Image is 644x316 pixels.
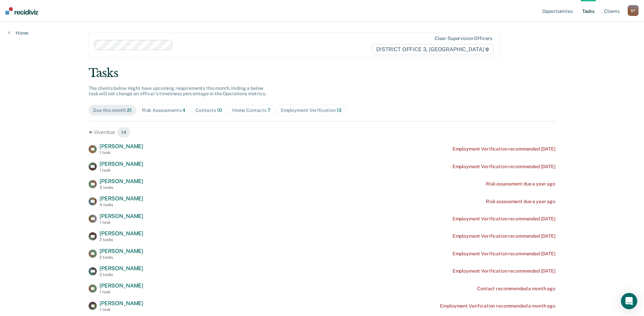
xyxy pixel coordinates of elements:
div: Contacts [196,107,222,113]
div: Employment Verification [281,107,342,113]
a: Home [8,30,29,36]
button: BF [628,5,639,16]
div: 1 task [99,220,143,225]
span: 4 [182,107,185,113]
span: The clients below might have upcoming requirements this month. Hiding a below task will not chang... [89,85,266,97]
span: [PERSON_NAME] [99,161,143,167]
div: Employment Verification recommended [DATE] [453,216,555,222]
div: Employment Verification recommended [DATE] [453,164,555,170]
div: 3 tasks [99,185,143,190]
div: Tasks [89,66,555,80]
div: 2 tasks [99,272,143,277]
div: 4 tasks [99,202,143,207]
img: Recidiviz [5,7,38,15]
div: 2 tasks [99,237,143,242]
div: Due this month [93,107,132,113]
span: 10 [217,107,222,113]
span: [PERSON_NAME] [99,300,143,307]
span: [PERSON_NAME] [99,282,143,289]
div: Employment Verification recommended a month ago [440,303,555,309]
div: 1 task [99,290,143,294]
div: Home Contacts [232,107,271,113]
div: 2 tasks [99,255,143,260]
span: [PERSON_NAME] [99,213,143,219]
div: B F [628,5,639,16]
div: Overdue 14 [89,127,555,138]
span: [PERSON_NAME] [99,265,143,272]
div: Employment Verification recommended [DATE] [453,251,555,257]
span: [PERSON_NAME] [99,195,143,202]
span: 14 [117,127,131,138]
div: Contact recommended a month ago [477,286,555,292]
span: 7 [268,107,271,113]
div: Risk assessment due a year ago [486,181,555,187]
span: 13 [336,107,342,113]
div: Employment Verification recommended [DATE] [453,268,555,274]
span: 21 [127,107,132,113]
div: 1 task [99,307,143,312]
span: [PERSON_NAME] [99,230,143,237]
div: Employment Verification recommended [DATE] [453,146,555,152]
span: [PERSON_NAME] [99,248,143,254]
div: 1 task [99,150,143,155]
div: Risk Assessments [142,107,186,113]
span: DISTRICT OFFICE 3, [GEOGRAPHIC_DATA] [372,44,494,55]
div: Clear supervision officers [435,36,492,41]
div: Open Intercom Messenger [621,293,637,309]
div: Employment Verification recommended [DATE] [453,233,555,239]
span: [PERSON_NAME] [99,178,143,184]
span: [PERSON_NAME] [99,143,143,150]
div: Risk assessment due a year ago [486,199,555,204]
div: 1 task [99,168,143,173]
